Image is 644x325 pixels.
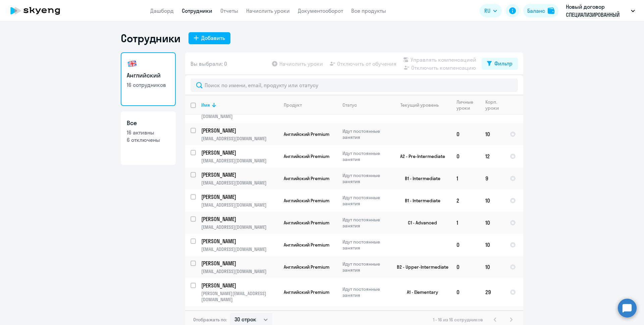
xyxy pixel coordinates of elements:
div: Личные уроки [457,99,480,111]
div: Имя [201,102,210,108]
p: [EMAIL_ADDRESS][DOMAIN_NAME] [201,224,278,230]
p: [EMAIL_ADDRESS][DOMAIN_NAME] [201,136,278,142]
td: 10 [480,256,504,278]
span: Вы выбрали: 0 [191,60,227,68]
span: RU [484,7,490,15]
div: Статус [342,102,357,108]
a: Дашборд [150,7,174,14]
p: Новый договор СПЕЦИАЛИЗИРОВАННЫЙ ДЕПОЗИТАРИЙ ИНФИНИТУМ, СПЕЦИАЛИЗИРОВАННЫЙ ДЕПОЗИТАРИЙ ИНФИНИТУМ, АО [566,3,628,19]
h3: Все [127,119,170,127]
div: Добавить [201,34,225,42]
button: Фильтр [482,58,518,70]
p: [EMAIL_ADDRESS][DOMAIN_NAME] [201,158,278,164]
td: 0 [451,278,480,306]
a: [PERSON_NAME] [201,171,278,178]
td: 0 [451,145,480,167]
td: 12 [480,145,504,167]
td: B2 - Upper-Intermediate [389,256,451,278]
p: [EMAIL_ADDRESS][DOMAIN_NAME] [201,180,278,186]
p: Идут постоянные занятия [342,128,388,140]
a: [PERSON_NAME] [201,127,278,134]
a: [PERSON_NAME] [201,310,278,317]
p: Идут постоянные занятия [342,286,388,298]
p: [EMAIL_ADDRESS][DOMAIN_NAME] [201,202,278,208]
input: Поиск по имени, email, продукту или статусу [191,78,518,92]
p: [PERSON_NAME] [201,149,277,156]
a: Документооборот [298,7,343,14]
button: Новый договор СПЕЦИАЛИЗИРОВАННЫЙ ДЕПОЗИТАРИЙ ИНФИНИТУМ, СПЕЦИАЛИЗИРОВАННЫЙ ДЕПОЗИТАРИЙ ИНФИНИТУМ, АО [562,3,638,19]
div: Текущий уровень [400,102,439,108]
a: [PERSON_NAME] [201,193,278,201]
span: Английский Premium [284,289,329,295]
td: 0 [451,256,480,278]
span: Английский Premium [284,264,329,270]
a: Сотрудники [182,7,212,14]
a: [PERSON_NAME] [201,260,278,267]
div: Баланс [527,7,545,15]
p: Идут постоянные занятия [342,239,388,251]
div: Продукт [284,102,337,108]
p: 16 активны [127,129,170,136]
td: 1 [451,167,480,189]
p: 6 отключены [127,136,170,144]
span: 1 - 16 из 16 сотрудников [433,317,483,323]
td: 10 [480,189,504,212]
a: [PERSON_NAME] [201,215,278,223]
p: [PERSON_NAME] [201,260,277,267]
a: Все продукты [351,7,386,14]
span: Английский Premium [284,153,329,159]
span: Английский Premium [284,131,329,137]
p: [PERSON_NAME] [201,193,277,201]
p: [EMAIL_ADDRESS][DOMAIN_NAME] [201,246,278,252]
p: Идут постоянные занятия [342,172,388,184]
td: 0 [451,234,480,256]
div: Продукт [284,102,302,108]
h3: Английский [127,71,170,80]
td: 10 [480,234,504,256]
p: [PERSON_NAME] [201,282,277,289]
div: Личные уроки [457,99,475,111]
button: RU [480,4,502,17]
div: Корп. уроки [485,99,504,111]
td: A1 - Elementary [389,278,451,306]
td: 29 [480,278,504,306]
a: [PERSON_NAME] [201,237,278,245]
td: 9 [480,167,504,189]
td: B1 - Intermediate [389,189,451,212]
p: Идут постоянные занятия [342,217,388,229]
td: B1 - Intermediate [389,167,451,189]
a: Начислить уроки [246,7,290,14]
span: Английский Premium [284,242,329,248]
p: [PERSON_NAME] [201,310,277,317]
td: 0 [451,123,480,145]
p: [PERSON_NAME] [201,171,277,178]
div: Текущий уровень [394,102,451,108]
h1: Сотрудники [121,32,180,45]
div: Корп. уроки [485,99,500,111]
td: A2 - Pre-Intermediate [389,145,451,167]
a: Английский16 сотрудников [121,52,176,106]
div: Имя [201,102,278,108]
p: Идут постоянные занятия [342,150,388,162]
a: Все16 активны6 отключены [121,111,176,165]
span: Английский Premium [284,175,329,181]
p: 16 сотрудников [127,81,170,89]
span: Отображать по: [193,317,227,323]
p: [PERSON_NAME] [201,215,277,223]
a: Отчеты [220,7,238,14]
td: C1 - Advanced [389,212,451,234]
a: [PERSON_NAME] [201,282,278,289]
p: [PERSON_NAME] [201,127,277,134]
p: Идут постоянные занятия [342,195,388,207]
td: 10 [480,123,504,145]
td: 1 [451,212,480,234]
span: Английский Premium [284,198,329,204]
p: [PERSON_NAME] [201,237,277,245]
button: Добавить [189,32,230,44]
p: Идут постоянные занятия [342,261,388,273]
p: [PERSON_NAME][EMAIL_ADDRESS][DOMAIN_NAME] [201,290,278,303]
button: Балансbalance [523,4,558,17]
div: Фильтр [494,59,513,67]
img: balance [548,7,554,14]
